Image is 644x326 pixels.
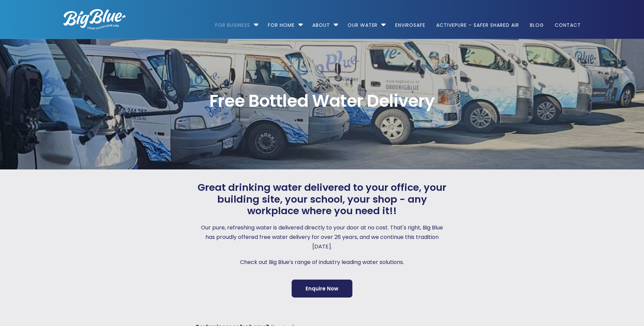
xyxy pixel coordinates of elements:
[196,258,448,267] p: Check out Big Blue’s range of industry leading water solutions.
[63,93,581,109] span: Free Bottled Water Delivery
[292,280,352,298] a: Enquire Now
[63,9,126,29] img: logo
[196,223,448,251] p: Our pure, refreshing water is delivered directly to your door at no cost. That's right, Big Blue ...
[196,182,448,217] span: Great drinking water delivered to your office, your building site, your school, your shop - any w...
